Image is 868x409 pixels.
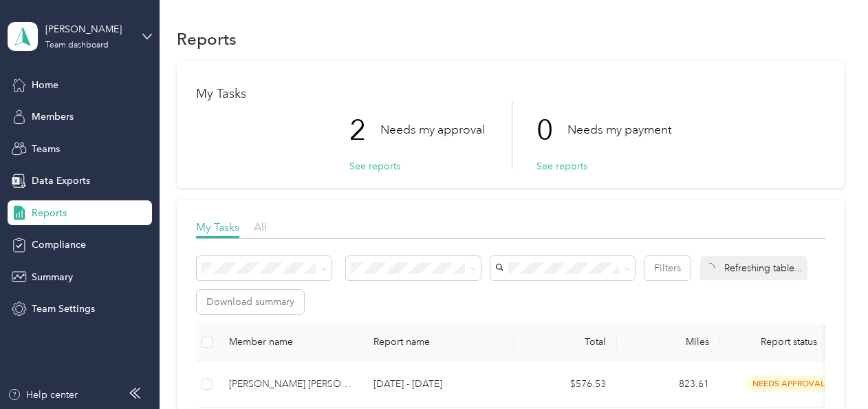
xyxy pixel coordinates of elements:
span: Members [32,109,74,124]
p: Needs my approval [380,121,485,138]
h1: Reports [177,32,237,46]
button: See reports [536,159,587,174]
span: Home [32,78,58,92]
iframe: Everlance-gr Chat Button Frame [791,332,868,409]
p: Needs my payment [567,121,671,138]
button: Download summary [197,290,304,314]
p: [DATE] - [DATE] [373,377,503,392]
div: Miles [628,336,709,348]
span: My Tasks [196,220,239,233]
span: Report status [731,336,847,348]
span: needs approval [746,376,832,392]
p: 0 [536,101,567,159]
td: 823.61 [617,361,720,408]
span: Reports [32,206,67,220]
h1: My Tasks [196,87,825,101]
span: Team Settings [32,302,95,316]
p: 2 [349,101,380,159]
span: All [254,220,267,233]
div: Refreshing table... [700,256,807,280]
span: Data Exports [32,174,90,188]
button: See reports [349,159,400,174]
button: Filters [644,256,691,280]
div: [PERSON_NAME] [PERSON_NAME] [229,377,351,392]
div: Team dashboard [45,41,109,50]
span: Compliance [32,238,86,252]
th: Member name [218,324,362,361]
span: Summary [32,270,73,284]
th: Report name [362,324,514,361]
div: [PERSON_NAME] [45,22,131,36]
span: Teams [32,142,60,156]
button: Help center [8,388,78,402]
td: $576.53 [514,361,617,408]
div: Member name [229,336,351,348]
div: Total [525,336,606,348]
